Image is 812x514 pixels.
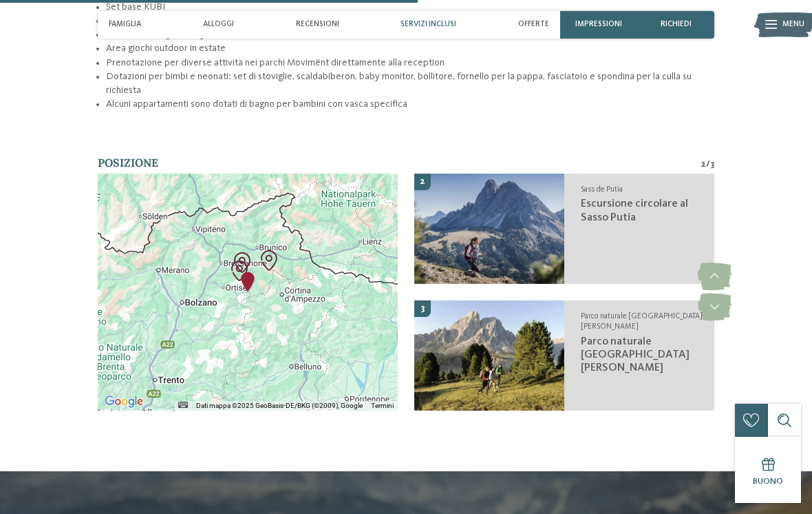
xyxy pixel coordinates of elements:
span: Sass de Putia [581,185,623,194]
li: Prenotazione per diverse attività nei parchi Movimënt direttamente alla reception [106,56,714,70]
a: Buono [735,437,801,503]
div: Movi Family Apart-Hotel [232,266,264,298]
span: 3 [420,302,425,315]
span: Parco naturale [GEOGRAPHIC_DATA][PERSON_NAME] [581,336,690,373]
img: Una stupenda vacanza in famiglia a Corvara [414,174,564,284]
span: Buono [753,477,783,486]
span: Parco naturale [GEOGRAPHIC_DATA][PERSON_NAME] [581,312,703,331]
span: 2 [701,158,706,171]
span: Offerte [518,20,549,29]
img: Google [101,393,147,411]
a: Visualizza questa zona in Google Maps (in una nuova finestra) [101,393,147,411]
span: Impressioni [575,20,622,29]
span: Escursione circolare al Sasso Putia [581,198,688,223]
button: Scorciatoie da tastiera [178,402,188,408]
span: Alloggi [203,20,234,29]
div: Parco naturale Fanes-Senes-Braies [253,245,285,276]
span: richiedi [661,20,692,29]
span: Posizione [98,156,158,169]
div: Escursione circolare al Sasso Putia [226,247,258,278]
span: / [706,158,710,171]
li: Area giochi outdoor in estate [106,41,714,55]
a: Termini (si apre in una nuova scheda) [371,402,394,409]
span: Servizi inclusi [400,20,456,29]
span: 3 [710,158,714,171]
li: Dotazioni per bimbi e neonati: set di stoviglie, scaldabiberon, baby monitor, bollitore, fornello... [106,70,714,97]
div: Parco naturale Puez-Odle [224,255,255,287]
span: 2 [420,176,425,188]
span: Recensioni [296,20,339,29]
span: Dati mappa ©2025 GeoBasis-DE/BKG (©2009), Google [196,402,363,409]
span: Famiglia [109,20,141,29]
li: Alcuni appartamenti sono dotati di bagno per bambini con vasca specifica [106,97,714,111]
img: Una stupenda vacanza in famiglia a Corvara [414,300,564,411]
